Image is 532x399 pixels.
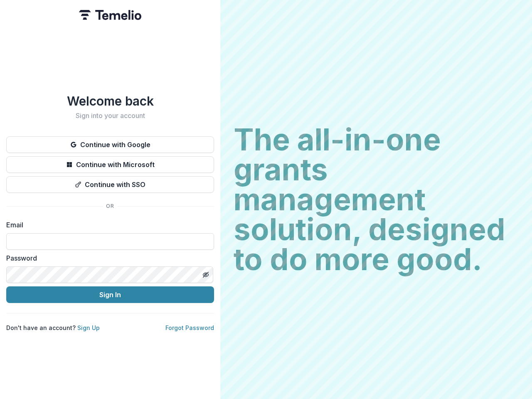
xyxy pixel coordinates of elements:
[6,220,209,230] label: Email
[6,323,100,332] p: Don't have an account?
[6,94,214,108] h1: Welcome back
[77,324,100,331] a: Sign Up
[6,286,214,303] button: Sign In
[199,268,212,281] button: Toggle password visibility
[6,176,214,193] button: Continue with SSO
[6,156,214,173] button: Continue with Microsoft
[6,112,214,120] h2: Sign into your account
[6,253,209,263] label: Password
[6,136,214,153] button: Continue with Google
[165,324,214,331] a: Forgot Password
[79,10,141,20] img: Temelio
